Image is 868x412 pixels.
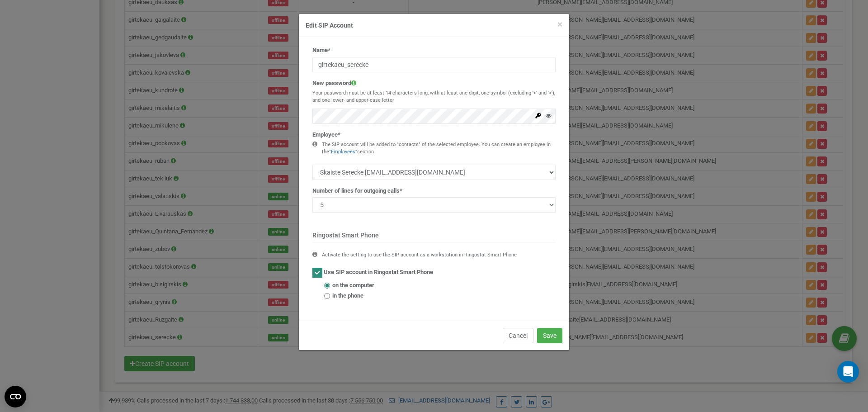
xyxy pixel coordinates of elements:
[329,149,357,155] a: "Employees"
[312,90,556,104] p: Your password must be at least 14 characters long, with at least one digit, one symbol (excluding...
[332,292,363,300] span: in the phone
[837,361,859,383] div: Open Intercom Messenger
[312,46,330,55] label: Name*
[306,21,562,30] h4: Edit SIP Account
[322,141,556,155] div: The SIP account will be added to "contacts" of the selected employee. You can create an employee ...
[324,283,330,289] input: on the computer
[312,79,356,88] label: New password
[557,19,562,30] span: ×
[312,231,556,242] p: Ringostat Smart Phone
[332,281,374,290] span: on the computer
[312,131,340,139] label: Employee*
[324,269,433,275] span: Use SIP account in Ringostat Smart Phone
[5,386,26,407] button: Open CMP widget
[503,328,533,343] button: Cancel
[322,251,517,259] div: Activate the setting to use the SIP account as a workstation in Ringostat Smart Phone
[312,187,402,195] label: Number of lines for outgoing calls*
[537,328,562,343] button: Save
[324,293,330,299] input: in the phone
